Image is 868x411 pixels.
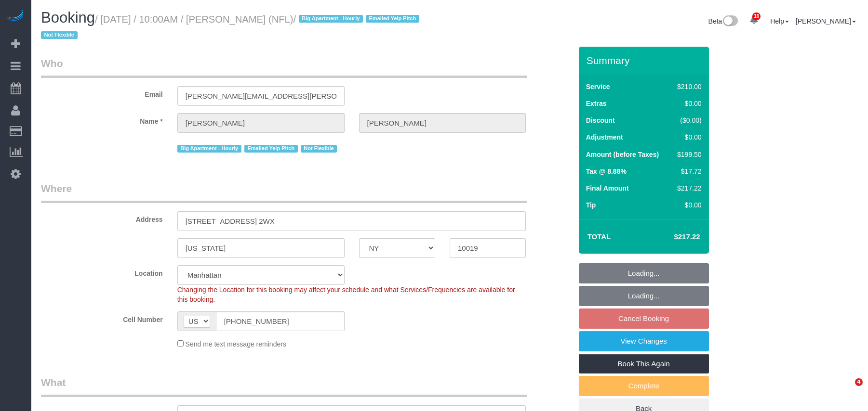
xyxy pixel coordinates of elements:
[708,17,738,25] a: Beta
[855,378,863,386] span: 4
[34,86,170,99] label: Email
[586,200,596,210] label: Tip
[745,10,763,31] a: 16
[587,55,704,66] h3: Summary
[586,116,615,125] label: Discount
[186,340,286,348] span: Send me text message reminders
[586,183,629,193] label: Final Amount
[673,167,701,176] div: $17.72
[301,145,337,153] span: Not Flexible
[579,331,709,351] a: View Changes
[177,145,241,153] span: Big Apartment - Hourly
[796,17,856,25] a: [PERSON_NAME]
[34,265,170,278] label: Location
[177,113,345,133] input: First Name
[244,145,298,153] span: Emailed Yelp Pitch
[645,233,700,241] h4: $217.22
[673,99,701,108] div: $0.00
[586,132,623,142] label: Adjustment
[586,150,659,159] label: Amount (before Taxes)
[41,9,95,26] span: Booking
[673,82,701,91] div: $210.00
[177,238,345,258] input: City
[752,13,761,20] span: 16
[216,311,345,331] input: Cell Number
[41,14,422,41] small: / [DATE] / 10:00AM / [PERSON_NAME] (NFL)
[835,378,858,401] iframe: Intercom live chat
[586,82,610,91] label: Service
[41,181,527,203] legend: Where
[673,116,701,125] div: ($0.00)
[673,183,701,193] div: $217.22
[770,17,789,25] a: Help
[579,354,709,374] a: Book This Again
[366,15,419,23] span: Emailed Yelp Pitch
[586,167,627,176] label: Tax @ 8.88%
[359,113,526,133] input: Last Name
[177,86,345,106] input: Email
[6,10,25,23] img: Automaid Logo
[41,375,527,397] legend: What
[450,238,526,258] input: Zip Code
[177,286,515,303] span: Changing the Location for this booking may affect your schedule and what Services/Frequencies are...
[586,99,607,108] label: Extras
[34,113,170,126] label: Name *
[673,150,701,159] div: $199.50
[41,56,527,78] legend: Who
[299,15,363,23] span: Big Apartment - Hourly
[673,200,701,210] div: $0.00
[722,15,738,28] img: New interface
[673,132,701,142] div: $0.00
[34,311,170,324] label: Cell Number
[588,232,611,241] strong: Total
[41,31,78,39] span: Not Flexible
[34,211,170,224] label: Address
